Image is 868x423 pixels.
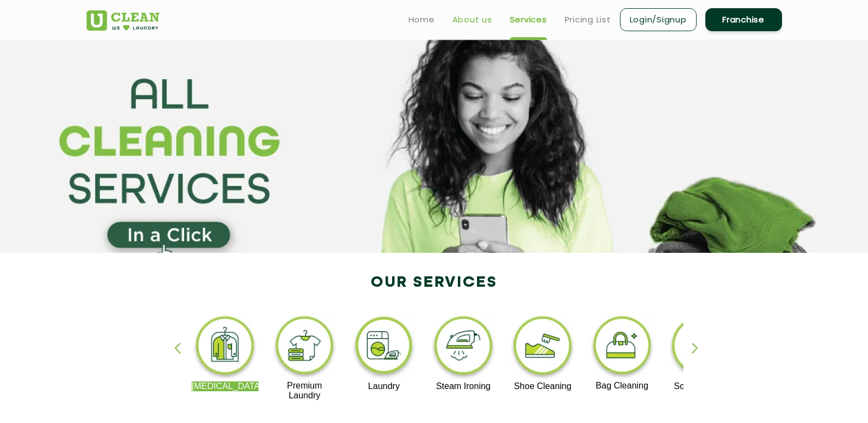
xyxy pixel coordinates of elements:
[430,314,497,381] img: steam_ironing_11zon.webp
[510,13,547,26] a: Services
[271,381,338,401] p: Premium Laundry
[409,13,435,26] a: Home
[430,381,497,391] p: Steam Ironing
[705,8,782,31] a: Franchise
[589,314,656,381] img: bag_cleaning_11zon.webp
[87,10,159,31] img: UClean Laundry and Dry Cleaning
[350,381,418,391] p: Laundry
[565,13,611,26] a: Pricing List
[589,381,656,391] p: Bag Cleaning
[668,314,735,381] img: sofa_cleaning_11zon.webp
[452,13,492,26] a: About us
[192,381,259,391] p: [MEDICAL_DATA]
[192,314,259,381] img: dry_cleaning_11zon.webp
[620,8,697,31] a: Login/Signup
[509,381,577,391] p: Shoe Cleaning
[668,381,735,391] p: Sofa Cleaning
[271,314,338,381] img: premium_laundry_cleaning_11zon.webp
[350,314,418,381] img: laundry_cleaning_11zon.webp
[509,314,577,381] img: shoe_cleaning_11zon.webp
